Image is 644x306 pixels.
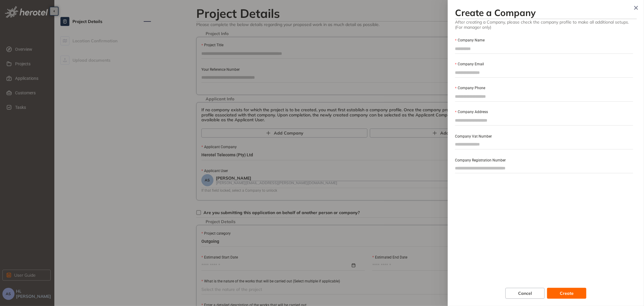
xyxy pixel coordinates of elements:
span: After creating a Company, please check the company profile to make all additional setups. (For ma... [455,19,637,30]
label: Company Vat Number [455,134,492,139]
input: Company Vat Number [455,140,633,149]
input: Company Email [455,68,633,77]
span: Cancel [518,290,532,297]
label: Company Address [455,109,488,115]
label: Company Email [455,61,484,67]
label: Company Registration Number [455,158,506,163]
label: Company Phone [455,85,485,91]
button: Create [547,288,586,299]
input: Company Address [455,116,633,125]
button: Cancel [505,288,545,299]
label: Company Name [455,37,485,43]
input: Company Phone [455,92,633,101]
input: Company Name [455,44,633,53]
h3: Create a Company [455,7,637,18]
input: Company Registration Number [455,164,633,173]
span: Create [560,290,574,297]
